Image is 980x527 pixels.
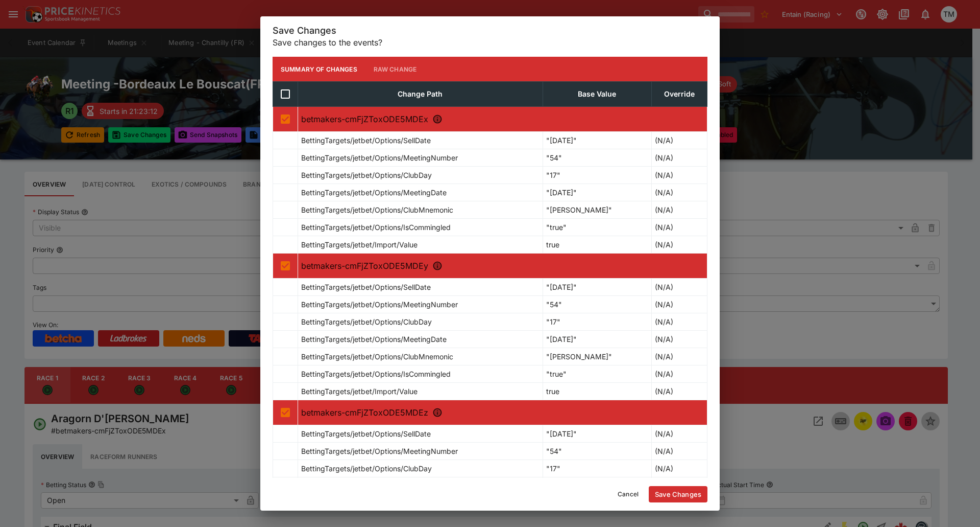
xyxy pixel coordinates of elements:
p: BettingTargets/jetbet/Options/ClubDay [301,316,432,327]
p: Save changes to the events? [273,36,707,49]
td: (N/A) [651,331,707,348]
td: (N/A) [651,383,707,400]
p: BettingTargets/jetbet/Options/SellDate [301,282,431,292]
p: BettingTargets/jetbet/Import/Value [301,239,418,250]
p: BettingTargets/jetbet/Options/ClubMnemonic [301,204,453,215]
button: Raw Change [365,57,425,81]
td: (N/A) [651,201,707,219]
p: BettingTargets/jetbet/Options/ClubMnemonic [301,351,453,362]
td: (N/A) [651,348,707,365]
th: Base Value [543,82,651,107]
td: "17" [543,460,651,477]
td: "17" [543,167,651,184]
td: "[DATE]" [543,132,651,149]
button: Cancel [611,486,645,502]
td: true [543,236,651,254]
td: (N/A) [651,477,707,495]
td: true [543,383,651,400]
td: "[DATE]" [543,425,651,443]
svg: R1 - Aragorn D'alalia Chase [432,114,443,124]
p: BettingTargets/jetbet/Options/MeetingNumber [301,152,458,163]
td: (N/A) [651,184,707,201]
p: BettingTargets/jetbet/Import/Value [301,386,418,397]
td: (N/A) [651,425,707,443]
p: BettingTargets/jetbet/Options/SellDate [301,135,431,146]
td: "54" [543,149,651,167]
svg: R2 - Baron De Montesquieu Maiden Stakes [432,261,443,271]
p: BettingTargets/jetbet/Options/MeetingDate [301,187,447,198]
td: "true" [543,365,651,383]
p: BettingTargets/jetbet/Options/MeetingDate [301,334,447,345]
td: (N/A) [651,236,707,254]
td: (N/A) [651,167,707,184]
td: (N/A) [651,219,707,236]
p: BettingTargets/jetbet/Options/ClubDay [301,463,432,474]
th: Override [651,82,707,107]
p: betmakers-cmFjZToxODE5MDEy [301,260,704,272]
td: (N/A) [651,460,707,477]
button: Summary of Changes [273,57,365,81]
td: "true" [543,219,651,236]
p: BettingTargets/jetbet/Options/IsCommingled [301,222,451,233]
td: (N/A) [651,443,707,460]
td: "[DATE]" [543,279,651,296]
td: "[PERSON_NAME]" [543,348,651,365]
td: (N/A) [651,313,707,331]
th: Change Path [298,82,543,107]
td: "[PERSON_NAME]" [543,201,651,219]
p: betmakers-cmFjZToxODE5MDEz [301,406,704,419]
td: "[DATE]" [543,184,651,201]
td: "17" [543,313,651,331]
p: BettingTargets/jetbet/Options/MeetingNumber [301,299,458,310]
p: BettingTargets/jetbet/Options/MeetingNumber [301,446,458,456]
td: (N/A) [651,279,707,296]
button: Save Changes [649,486,707,502]
td: (N/A) [651,365,707,383]
p: betmakers-cmFjZToxODE5MDEx [301,113,704,125]
svg: R3 - D'auteuil Handicap Hurdle [432,407,443,418]
p: BettingTargets/jetbet/Options/SellDate [301,428,431,439]
td: (N/A) [651,149,707,167]
td: "[DATE]" [543,331,651,348]
td: "[DATE]" [543,477,651,495]
td: (N/A) [651,132,707,149]
td: (N/A) [651,296,707,313]
td: "54" [543,443,651,460]
td: "54" [543,296,651,313]
p: BettingTargets/jetbet/Options/ClubDay [301,170,432,180]
p: BettingTargets/jetbet/Options/IsCommingled [301,369,451,379]
h5: Save Changes [273,25,707,36]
